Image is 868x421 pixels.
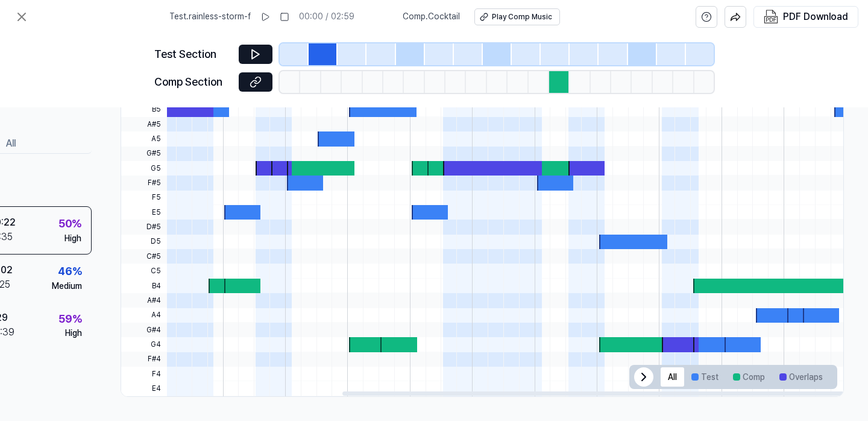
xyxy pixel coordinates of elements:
[121,264,167,278] span: C5
[121,235,167,249] span: D5
[474,8,560,25] button: Play Comp Music
[6,134,16,153] button: All
[299,11,354,23] div: 00:00 / 02:59
[121,117,167,131] span: A#5
[58,215,81,232] div: 50 %
[121,220,167,234] span: D#5
[121,191,167,205] span: F5
[121,103,167,117] span: B5
[492,12,552,22] div: Play Comp Music
[121,131,167,146] span: A5
[121,323,167,337] span: G#4
[65,328,82,340] div: High
[121,147,167,161] span: G#5
[121,308,167,322] span: A4
[121,205,167,220] span: E5
[58,263,82,280] div: 46 %
[761,7,851,27] button: PDF Download
[121,352,167,366] span: F#4
[121,161,167,176] span: G5
[58,310,82,328] div: 59 %
[154,74,231,91] div: Comp Section
[661,367,684,387] button: All
[121,381,167,396] span: E4
[701,11,712,23] svg: help
[121,249,167,264] span: C#5
[169,11,251,23] span: Test . rainless-storm-f
[154,46,231,63] div: Test Section
[726,367,772,387] button: Comp
[772,367,830,387] button: Overlaps
[684,367,726,387] button: Test
[403,11,460,23] span: Comp . Cocktail
[121,279,167,293] span: B4
[121,367,167,381] span: F4
[121,293,167,308] span: A#4
[121,176,167,190] span: F#5
[730,11,741,22] img: share
[696,6,717,28] button: help
[783,9,848,25] div: PDF Download
[764,10,778,24] img: PDF Download
[121,337,167,352] span: G4
[52,280,82,293] div: Medium
[64,232,81,244] div: High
